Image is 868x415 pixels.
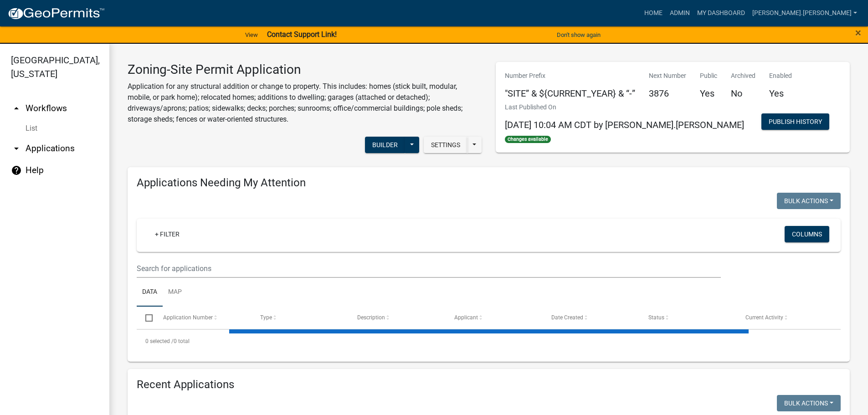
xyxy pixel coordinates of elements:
a: Data [137,278,163,307]
datatable-header-cell: Description [349,307,446,328]
span: Type [260,314,272,321]
button: Columns [785,226,829,242]
a: Admin [666,5,693,22]
p: Number Prefix [505,71,635,81]
span: Date Created [551,314,583,321]
input: Search for applications [137,259,721,278]
datatable-header-cell: Applicant [446,307,543,328]
strong: Contact Support Link! [267,30,337,39]
a: Home [641,5,666,22]
datatable-header-cell: Date Created [543,307,640,328]
button: Close [855,27,861,38]
a: My Dashboard [693,5,749,22]
datatable-header-cell: Application Number [154,307,251,328]
button: Publish History [761,113,829,130]
h4: Recent Applications [137,378,841,391]
p: Public [700,71,717,81]
wm-modal-confirm: Workflow Publish History [761,118,829,126]
p: Last Published On [505,102,744,112]
h4: Applications Needing My Attention [137,176,841,190]
a: Map [163,278,187,307]
span: Current Activity [745,314,783,321]
p: Application for any structural addition or change to property. This includes: homes (stick built,... [128,81,482,125]
datatable-header-cell: Current Activity [737,307,834,328]
span: 0 selected / [145,338,174,344]
datatable-header-cell: Select [137,307,154,328]
h5: "SITE” & ${CURRENT_YEAR} & “-” [505,88,635,99]
h3: Zoning-Site Permit Application [128,62,482,77]
i: arrow_drop_up [11,103,22,114]
p: Archived [731,71,755,81]
span: [DATE] 10:04 AM CDT by [PERSON_NAME].[PERSON_NAME] [505,119,744,130]
a: View [241,27,262,42]
span: Changes available [505,136,551,143]
a: + Filter [148,226,187,242]
button: Bulk Actions [777,395,841,411]
i: help [11,165,22,176]
datatable-header-cell: Status [640,307,737,328]
a: [PERSON_NAME].[PERSON_NAME] [749,5,861,22]
span: Description [357,314,385,321]
h5: Yes [769,88,792,99]
h5: 3876 [649,88,686,99]
span: Status [648,314,664,321]
datatable-header-cell: Type [251,307,348,328]
h5: Yes [700,88,717,99]
h5: No [731,88,755,99]
p: Enabled [769,71,792,81]
button: Builder [365,137,405,153]
button: Bulk Actions [777,193,841,209]
p: Next Number [649,71,686,81]
i: arrow_drop_down [11,143,22,154]
span: Application Number [163,314,213,321]
button: Don't show again [553,27,604,42]
button: Settings [424,137,467,153]
span: Applicant [454,314,478,321]
div: 0 total [137,330,841,353]
span: × [855,26,861,39]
